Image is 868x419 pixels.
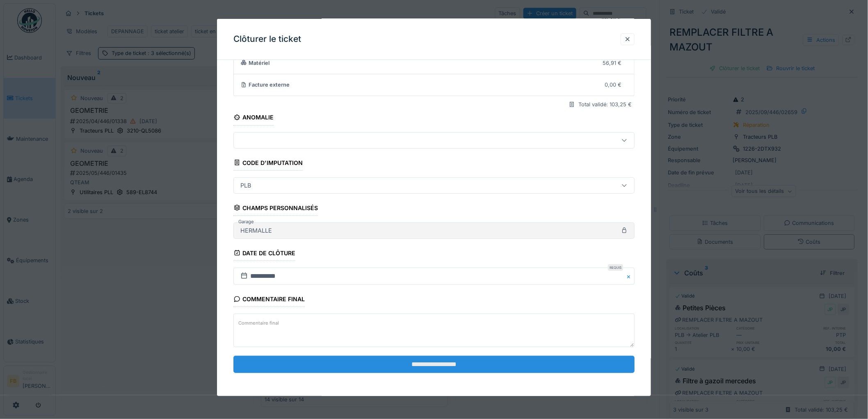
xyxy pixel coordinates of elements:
[237,181,254,190] div: PLB
[237,55,631,71] summary: Matériel56,91 €
[626,268,635,285] button: Close
[240,59,596,66] div: Matériel
[233,202,318,216] div: Champs personnalisés
[233,111,274,125] div: Anomalie
[608,264,623,271] div: Requis
[233,157,303,171] div: Code d'imputation
[237,226,275,235] div: HERMALLE
[233,247,295,261] div: Date de clôture
[233,34,301,44] h3: Clôturer le ticket
[237,318,281,328] label: Commentaire final
[237,77,631,92] summary: Facture externe0,00 €
[578,101,632,108] div: Total validé: 103,25 €
[605,81,621,89] div: 0,00 €
[603,59,621,66] div: 56,91 €
[233,293,305,307] div: Commentaire final
[237,218,256,225] label: Garage
[240,81,598,89] div: Facture externe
